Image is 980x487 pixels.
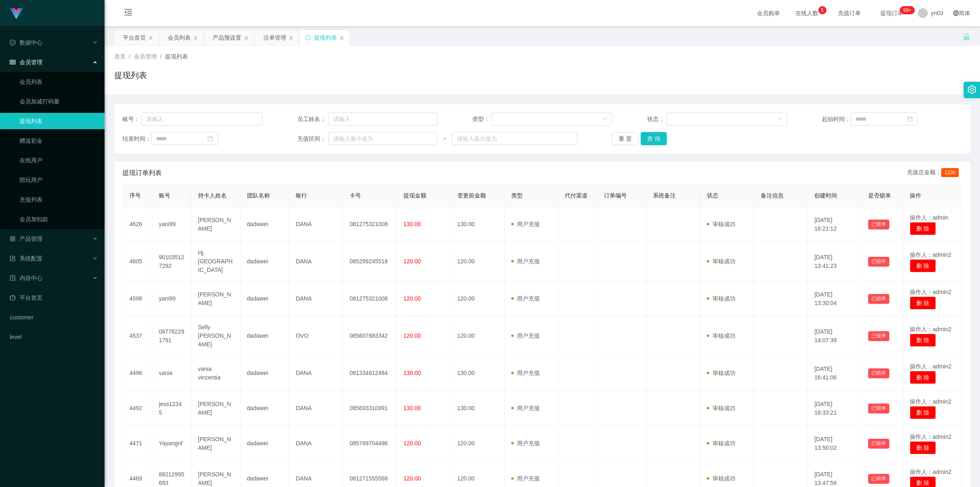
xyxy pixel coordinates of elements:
span: 充值订单 [834,10,865,16]
td: [DATE] 16:41:06 [808,356,862,391]
span: 会员管理 [134,53,157,60]
span: 130.00 [403,221,421,227]
span: 状态 [707,192,718,199]
td: 4605 [123,242,152,281]
td: DANA [289,242,343,281]
div: 提现列表 [314,30,337,45]
button: 已锁单 [868,331,889,341]
i: 图标: sync [305,35,311,40]
span: 操作人：admin2 [910,289,951,295]
span: 创建时间 [814,192,837,199]
i: 图标: down [777,117,782,122]
td: DANA [289,391,343,426]
button: 重 置 [612,132,638,145]
input: 请输入最大值为 [452,132,577,145]
i: 图标: check-circle-o [10,40,16,45]
td: dadawei [241,356,290,391]
span: 用户充值 [511,295,540,302]
i: 图标: profile [10,275,16,281]
span: 订单编号 [604,192,627,199]
i: 图标: down [602,117,607,122]
td: 081275321008 [343,207,397,242]
span: 团队名称 [247,192,270,199]
td: 901035127292 [152,242,192,281]
span: 代付渠道 [565,192,588,199]
td: 130.00 [451,391,505,426]
td: [PERSON_NAME] [192,391,241,426]
span: 内容中心 [10,275,42,281]
span: 用户充值 [511,258,540,265]
span: 操作人：admin2 [910,433,951,440]
i: 图标: close [193,36,198,40]
span: 审核成功 [707,332,735,339]
button: 删 除 [910,259,936,272]
button: 已锁单 [868,368,889,378]
span: 130.00 [403,370,421,376]
span: 用户充值 [511,475,540,482]
td: 120.00 [451,242,505,281]
span: / [129,53,131,60]
span: 持卡人姓名 [198,192,227,199]
span: 结束时间： [122,135,151,143]
p: 5 [821,6,824,14]
td: dadawei [241,426,290,461]
a: level [10,329,98,345]
i: 图标: close [148,36,153,40]
td: 4598 [123,281,152,316]
button: 删 除 [910,406,936,419]
td: 4626 [123,207,152,242]
td: 4471 [123,426,152,461]
i: 图标: appstore-o [10,236,16,242]
input: 请输入 [328,112,437,126]
button: 删 除 [910,371,936,384]
input: 请输入 [141,112,262,126]
td: 120.00 [451,426,505,461]
span: 审核成功 [707,295,735,302]
td: dadawei [241,391,290,426]
td: DANA [289,356,343,391]
button: 已锁单 [868,474,889,484]
td: [PERSON_NAME] [192,207,241,242]
span: 系统备注 [653,192,676,199]
span: 提现订单 [876,10,907,16]
td: [DATE] 13:30:04 [808,281,862,316]
span: 操作人：admin2 [910,363,951,370]
button: 已锁单 [868,294,889,304]
td: OVO [289,316,343,356]
button: 已锁单 [868,257,889,267]
i: 图标: close [289,36,294,40]
span: 审核成功 [707,258,735,265]
span: 审核成功 [707,475,735,482]
span: 类型： [472,115,492,123]
img: logo.9652507e.png [10,8,23,20]
span: 用户充值 [511,440,540,447]
button: 删 除 [910,441,936,454]
sup: 5 [818,6,826,14]
span: 账号 [159,192,170,199]
td: 130.00 [451,207,505,242]
span: 卡号 [350,192,361,199]
a: 会员列表 [20,74,98,90]
a: 会员加扣款 [20,211,98,227]
span: 会员管理 [10,59,42,65]
i: 图标: global [953,10,959,16]
td: dadawei [241,281,290,316]
td: Yayangnf [152,426,192,461]
td: [DATE] 16:21:12 [808,207,862,242]
span: 1230 [941,168,959,177]
span: 120.00 [403,475,421,482]
span: 操作人：admin2 [910,398,951,405]
td: [PERSON_NAME] [192,426,241,461]
span: 120.00 [403,295,421,302]
a: 赠送彩金 [20,132,98,149]
span: 提现金额 [403,192,426,199]
td: Hj. [GEOGRAPHIC_DATA] [192,242,241,281]
td: [PERSON_NAME] [192,281,241,316]
td: [DATE] 16:33:21 [808,391,862,426]
span: 审核成功 [707,221,735,227]
div: 产品预设置 [213,30,241,45]
i: 图标: menu-fold [114,0,142,27]
div: 充值总金额： [907,168,962,178]
td: 085769704496 [343,426,397,461]
i: 图标: close [339,36,344,40]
